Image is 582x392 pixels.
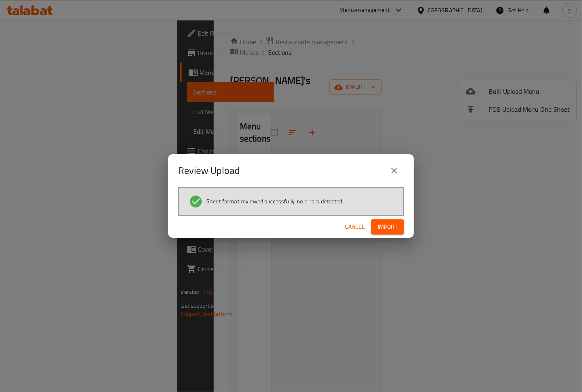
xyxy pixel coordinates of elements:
[345,222,365,232] span: Cancel
[178,164,240,177] h2: Review Upload
[378,222,397,232] span: Import
[206,197,343,205] span: Sheet format reviewed successfully, no errors detected.
[342,219,368,234] button: Cancel
[384,161,404,180] button: close
[371,219,404,234] button: Import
